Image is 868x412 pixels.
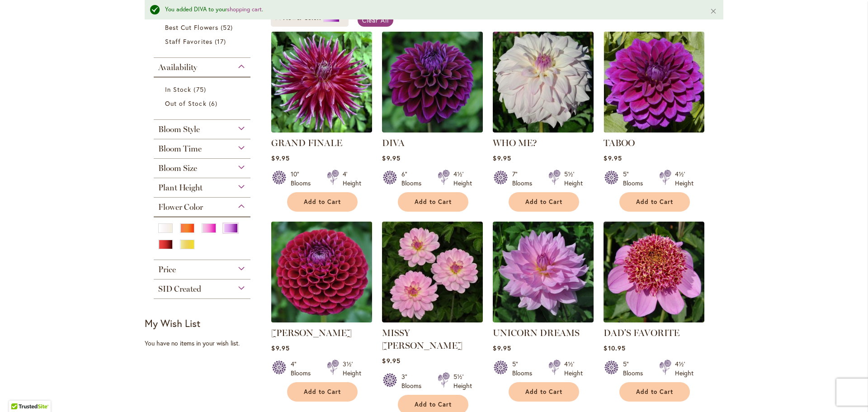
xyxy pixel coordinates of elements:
[158,62,197,72] span: Availability
[271,344,289,352] span: $9.95
[165,85,191,94] span: In Stock
[382,137,405,148] a: DIVA
[398,192,468,212] button: Add to Cart
[165,5,696,14] div: You added DIVA to your .
[619,192,690,212] button: Add to Cart
[604,316,704,324] a: DAD'S FAVORITE
[415,198,452,206] span: Add to Cart
[623,170,648,188] div: 5" Blooms
[493,137,537,148] a: WHO ME?
[453,170,472,188] div: 4½' Height
[304,198,341,206] span: Add to Cart
[401,372,427,390] div: 3" Blooms
[493,344,511,352] span: $9.95
[623,360,648,378] div: 5" Blooms
[382,126,483,134] a: Diva
[271,316,372,324] a: Ivanetti
[145,339,265,348] div: You have no items in your wish list.
[525,198,562,206] span: Add to Cart
[165,37,212,46] span: Staff Favorites
[604,222,704,322] img: DAD'S FAVORITE
[512,360,538,378] div: 5" Blooms
[382,356,400,365] span: $9.95
[382,316,483,324] a: MISSY SUE
[271,154,289,162] span: $9.95
[165,23,218,32] span: Best Cut Flowers
[362,16,389,24] span: Clear All
[215,37,228,46] span: 17
[382,154,400,162] span: $9.95
[291,170,316,188] div: 10" Blooms
[604,137,635,148] a: TABOO
[7,380,32,405] iframe: Launch Accessibility Center
[158,183,203,193] span: Plant Height
[619,382,690,402] button: Add to Cart
[165,85,241,94] a: In Stock 75
[158,144,202,154] span: Bloom Time
[165,99,207,108] span: Out of Stock
[343,360,361,378] div: 3½' Height
[382,222,483,322] img: MISSY SUE
[193,85,208,94] span: 75
[493,222,594,322] img: UNICORN DREAMS
[604,327,679,338] a: DAD'S FAVORITE
[512,170,538,188] div: 7" Blooms
[145,317,200,330] strong: My Wish List
[525,388,562,396] span: Add to Cart
[269,219,375,325] img: Ivanetti
[165,23,241,32] a: Best Cut Flowers
[287,382,358,402] button: Add to Cart
[493,126,594,134] a: Who Me?
[493,32,594,133] img: Who Me?
[287,192,358,212] button: Add to Cart
[158,163,197,173] span: Bloom Size
[636,388,673,396] span: Add to Cart
[415,401,452,408] span: Add to Cart
[675,170,693,188] div: 4½' Height
[636,198,673,206] span: Add to Cart
[165,99,241,108] a: Out of Stock 6
[604,154,622,162] span: $9.95
[564,360,583,378] div: 4½' Height
[493,316,594,324] a: UNICORN DREAMS
[564,170,583,188] div: 5½' Height
[158,265,176,275] span: Price
[271,32,372,133] img: Grand Finale
[453,372,472,390] div: 5½' Height
[509,192,579,212] button: Add to Cart
[382,327,462,351] a: MISSY [PERSON_NAME]
[271,137,342,148] a: GRAND FINALE
[227,5,262,13] a: shopping cart
[343,170,361,188] div: 4' Height
[271,327,352,338] a: [PERSON_NAME]
[165,37,241,46] a: Staff Favorites
[158,284,201,294] span: SID Created
[291,360,316,378] div: 4" Blooms
[493,327,580,338] a: UNICORN DREAMS
[221,23,235,32] span: 52
[509,382,579,402] button: Add to Cart
[604,344,625,352] span: $10.95
[401,170,427,188] div: 6" Blooms
[604,32,704,133] img: TABOO
[358,14,393,27] a: Clear All
[271,126,372,134] a: Grand Finale
[382,32,483,133] img: Diva
[675,360,693,378] div: 4½' Height
[158,202,203,212] span: Flower Color
[209,99,220,108] span: 6
[604,126,704,134] a: TABOO
[493,154,511,162] span: $9.95
[304,388,341,396] span: Add to Cart
[158,124,200,134] span: Bloom Style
